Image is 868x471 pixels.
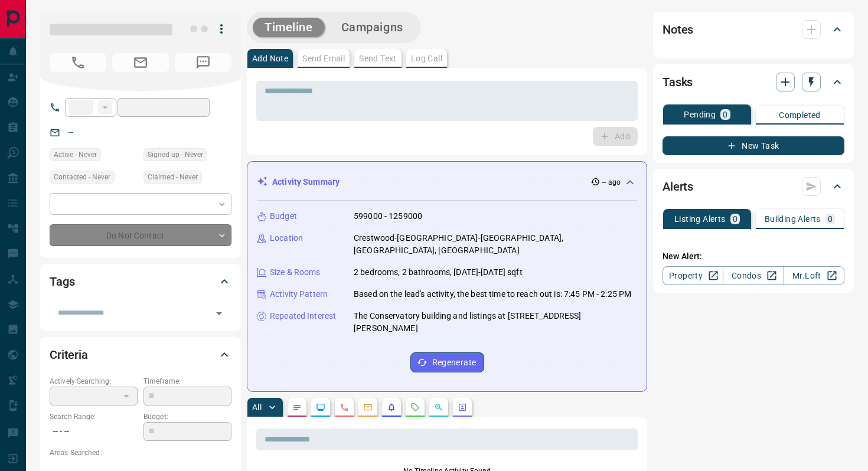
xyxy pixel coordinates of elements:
[828,215,833,223] p: 0
[723,110,727,119] p: 0
[50,224,231,246] div: Do Not Contact
[50,422,138,441] p: -- - --
[733,215,738,223] p: 0
[410,403,420,412] svg: Requests
[257,171,637,193] div: Activity Summary-- ago
[458,403,467,412] svg: Agent Actions
[292,403,302,412] svg: Notes
[54,171,110,183] span: Contacted - Never
[663,177,693,196] h2: Alerts
[272,176,340,188] p: Activity Summary
[674,215,726,223] p: Listing Alerts
[316,403,325,412] svg: Lead Browsing Activity
[663,73,693,91] h2: Tasks
[784,266,844,285] a: Mr.Loft
[253,18,325,37] button: Timeline
[363,403,373,412] svg: Emails
[602,177,621,188] p: -- ago
[68,127,73,137] a: --
[270,310,336,322] p: Repeated Interest
[340,403,349,412] svg: Calls
[663,15,844,44] div: Notes
[663,20,693,39] h2: Notes
[354,210,422,223] p: 599000 - 1259000
[50,53,106,72] span: No Number
[354,266,523,279] p: 2 bedrooms, 2 bathrooms, [DATE]-[DATE] sqft
[50,341,231,369] div: Criteria
[663,68,844,96] div: Tasks
[143,411,231,422] p: Budget:
[354,288,631,300] p: Based on the lead's activity, the best time to reach out is: 7:45 PM - 2:25 PM
[50,345,88,364] h2: Criteria
[270,266,321,279] p: Size & Rooms
[354,232,637,257] p: Crestwood-[GEOGRAPHIC_DATA]-[GEOGRAPHIC_DATA], [GEOGRAPHIC_DATA], [GEOGRAPHIC_DATA]
[143,376,231,387] p: Timeframe:
[270,210,297,223] p: Budget
[270,232,303,244] p: Location
[211,305,227,322] button: Open
[663,136,844,155] button: New Task
[175,53,231,72] span: No Number
[387,403,396,412] svg: Listing Alerts
[50,411,138,422] p: Search Range:
[54,149,97,161] span: Active - Never
[765,215,821,223] p: Building Alerts
[252,403,262,411] p: All
[779,111,821,119] p: Completed
[354,310,637,335] p: The Conservatory building and listings at [STREET_ADDRESS][PERSON_NAME]
[663,172,844,201] div: Alerts
[112,53,169,72] span: No Email
[148,171,198,183] span: Claimed - Never
[723,266,784,285] a: Condos
[663,250,844,263] p: New Alert:
[50,267,231,296] div: Tags
[684,110,716,119] p: Pending
[50,272,74,291] h2: Tags
[148,149,203,161] span: Signed up - Never
[663,266,723,285] a: Property
[270,288,328,300] p: Activity Pattern
[329,18,415,37] button: Campaigns
[434,403,443,412] svg: Opportunities
[410,352,484,372] button: Regenerate
[252,54,288,63] p: Add Note
[50,447,231,458] p: Areas Searched:
[50,376,138,387] p: Actively Searching:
